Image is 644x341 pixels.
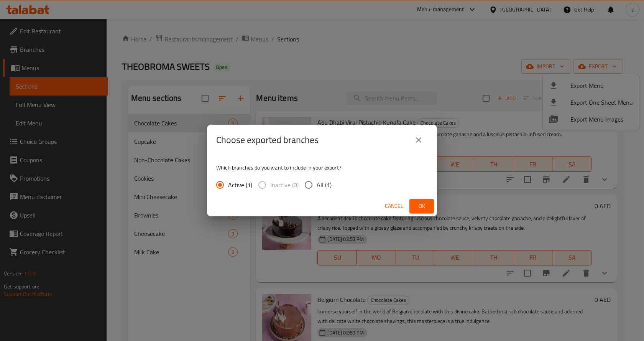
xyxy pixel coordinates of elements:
button: Cancel [382,199,406,213]
span: Cancel [385,201,403,211]
p: Which branches do you want to include in your export? [216,164,428,171]
span: Active (1) [228,180,252,189]
h2: Choose exported branches [216,134,319,146]
span: All (1) [317,180,332,189]
button: close [409,131,428,149]
button: Ok [409,199,434,213]
span: Inactive (0) [270,180,299,189]
span: Ok [416,201,428,211]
